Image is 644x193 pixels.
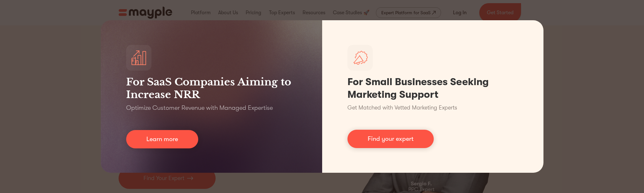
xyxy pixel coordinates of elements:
a: Learn more [126,130,198,148]
p: Get Matched with Vetted Marketing Experts [347,103,457,112]
h3: For SaaS Companies Aiming to Increase NRR [126,76,297,101]
p: Optimize Customer Revenue with Managed Expertise [126,103,273,112]
a: Find your expert [347,130,434,148]
h1: For Small Businesses Seeking Marketing Support [347,76,518,101]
